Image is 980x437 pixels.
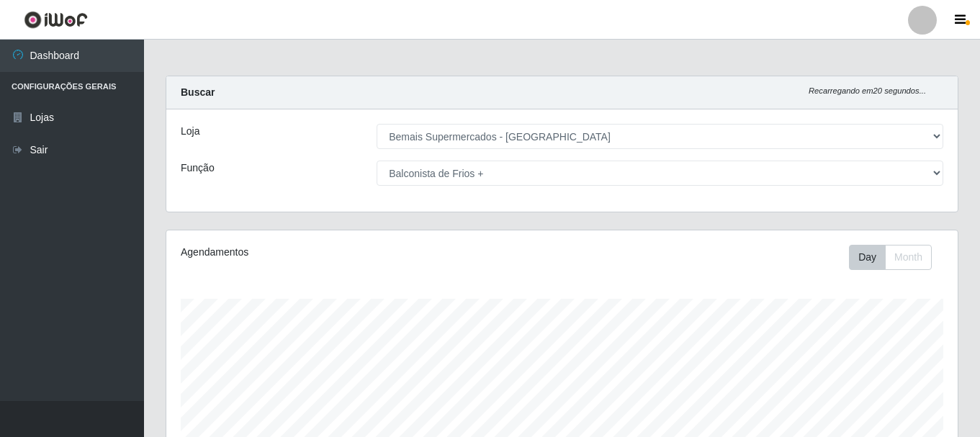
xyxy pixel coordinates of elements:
strong: Buscar [181,86,215,98]
div: Agendamentos [181,245,486,260]
img: CoreUI Logo [24,11,88,29]
div: Toolbar with button groups [849,245,943,270]
i: Recarregando em 20 segundos... [809,86,926,95]
label: Loja [181,124,199,139]
button: Month [885,245,932,270]
button: Day [849,245,886,270]
label: Função [181,161,215,176]
div: First group [849,245,932,270]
